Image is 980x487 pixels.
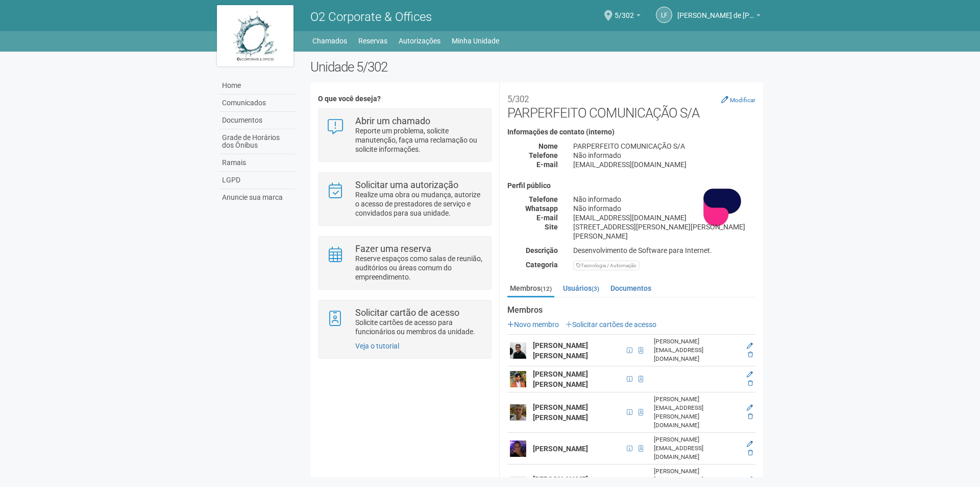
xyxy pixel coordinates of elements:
[355,243,431,254] strong: Fazer uma reserva
[566,320,656,329] a: Solicitar cartões de acesso
[219,172,295,189] a: LGPD
[355,115,430,126] strong: Abrir um chamado
[560,281,602,296] a: Usuários(3)
[507,94,529,104] small: 5/302
[721,96,755,104] a: Modificar
[529,195,558,203] strong: Telefone
[326,244,483,282] a: Fazer uma reserva Reserve espaços como salas de reunião, auditórios ou áreas comum do empreendime...
[747,440,753,448] a: Editar membro
[592,285,599,292] small: (3)
[326,180,483,218] a: Solicitar uma autorização Realize uma obra ou mudança, autorize o acesso de prestadores de serviç...
[507,281,554,297] a: Membros(12)
[533,370,588,388] strong: [PERSON_NAME] [PERSON_NAME]
[529,151,558,159] strong: Telefone
[654,435,740,461] div: [PERSON_NAME][EMAIL_ADDRESS][DOMAIN_NAME]
[747,476,753,483] a: Editar membro
[310,10,432,24] span: O2 Corporate & Offices
[536,160,558,169] strong: E-mail
[747,371,753,378] a: Editar membro
[355,342,399,350] a: Veja o tutorial
[608,281,654,296] a: Documentos
[566,246,763,255] div: Desenvolvimento de Software para Internet.
[538,142,558,150] strong: Nome
[656,7,672,23] a: LF
[730,97,755,104] small: Modificar
[566,213,763,222] div: [EMAIL_ADDRESS][DOMAIN_NAME]
[615,2,634,19] span: 5/302
[533,403,588,422] strong: [PERSON_NAME] [PERSON_NAME]
[355,318,483,336] p: Solicite cartões de acesso para funcionários ou membros da unidade.
[654,337,740,363] div: [PERSON_NAME][EMAIL_ADDRESS][DOMAIN_NAME]
[533,445,588,453] strong: [PERSON_NAME]
[566,151,763,160] div: Não informado
[573,261,640,270] div: Tecnologia / Automação
[536,214,558,222] strong: E-mail
[219,112,295,129] a: Documentos
[566,195,763,204] div: Não informado
[318,95,491,103] h4: O que você deseja?
[452,34,499,48] a: Minha Unidade
[219,154,295,172] a: Ramais
[677,13,761,21] a: [PERSON_NAME] de [PERSON_NAME]
[510,440,526,457] img: user.png
[654,395,740,430] div: [PERSON_NAME][EMAIL_ADDRESS][PERSON_NAME][DOMAIN_NAME]
[355,307,459,318] strong: Solicitar cartão de acesso
[358,34,387,48] a: Reservas
[747,342,753,350] a: Editar membro
[219,77,295,95] a: Home
[566,204,763,213] div: Não informado
[566,222,763,241] div: [STREET_ADDRESS][PERSON_NAME][PERSON_NAME][PERSON_NAME]
[507,128,755,136] h4: Informações de contato (interno)
[533,341,588,360] strong: [PERSON_NAME] [PERSON_NAME]
[217,5,293,66] img: logo.jpg
[526,261,558,269] strong: Categoria
[748,413,753,420] a: Excluir membro
[697,182,748,233] img: business.png
[399,34,440,48] a: Autorizações
[748,449,753,456] a: Excluir membro
[312,34,347,48] a: Chamados
[747,404,753,411] a: Editar membro
[566,142,763,151] div: PARPERFEITO COMUNICAÇÃO S/A
[507,320,559,329] a: Novo membro
[326,308,483,336] a: Solicitar cartão de acesso Solicite cartões de acesso para funcionários ou membros da unidade.
[615,13,641,21] a: 5/302
[748,380,753,387] a: Excluir membro
[507,90,755,121] h2: PARPERFEITO COMUNICAÇÃO S/A
[507,182,755,190] h4: Perfil público
[566,160,763,169] div: [EMAIL_ADDRESS][DOMAIN_NAME]
[507,306,755,315] strong: Membros
[326,117,483,154] a: Abrir um chamado Reporte um problema, solicite manutenção, faça uma reclamação ou solicite inform...
[355,190,483,218] p: Realize uma obra ou mudança, autorize o acesso de prestadores de serviço e convidados para sua un...
[510,342,526,359] img: user.png
[526,246,558,254] strong: Descrição
[355,179,458,190] strong: Solicitar uma autorização
[748,351,753,358] a: Excluir membro
[310,59,763,75] h2: Unidade 5/302
[545,223,558,231] strong: Site
[525,204,558,213] strong: Whatsapp
[541,285,552,292] small: (12)
[510,404,526,421] img: user.png
[219,189,295,206] a: Anuncie sua marca
[219,95,295,112] a: Comunicados
[510,371,526,387] img: user.png
[355,254,483,282] p: Reserve espaços como salas de reunião, auditórios ou áreas comum do empreendimento.
[355,126,483,154] p: Reporte um problema, solicite manutenção, faça uma reclamação ou solicite informações.
[219,129,295,154] a: Grade de Horários dos Ônibus
[677,2,754,19] span: Lucas Ferreira Nunes de Jesus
